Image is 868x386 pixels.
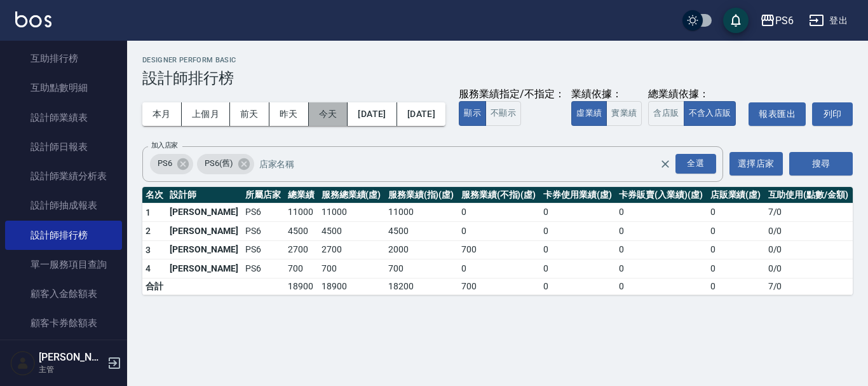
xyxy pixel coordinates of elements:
[146,263,151,273] span: 4
[673,151,719,176] button: Open
[5,73,122,102] a: 互助點數明細
[166,259,242,279] td: [PERSON_NAME]
[5,250,122,279] a: 單一服務項目查詢
[142,187,853,295] table: a dense table
[197,157,241,170] span: PS6(舊)
[540,203,616,222] td: 0
[10,350,36,376] img: Person
[150,154,193,174] div: PS6
[684,101,736,126] button: 不含入店販
[285,222,318,241] td: 4500
[5,338,122,368] a: 每日非現金明細
[146,226,151,236] span: 2
[146,207,151,217] span: 1
[166,222,242,241] td: [PERSON_NAME]
[242,187,285,203] th: 所屬店家
[485,101,521,126] button: 不顯示
[242,240,285,259] td: PS6
[458,240,540,259] td: 700
[5,279,122,308] a: 顧客入金餘額表
[318,240,385,259] td: 2700
[397,102,445,126] button: [DATE]
[616,203,707,222] td: 0
[166,240,242,259] td: [PERSON_NAME]
[616,240,707,259] td: 0
[606,101,642,126] button: 實業績
[571,101,607,126] button: 虛業績
[242,222,285,241] td: PS6
[707,203,765,222] td: 0
[656,155,674,173] button: Clear
[765,259,853,279] td: 0 / 0
[616,222,707,241] td: 0
[789,152,853,176] button: 搜尋
[707,240,765,259] td: 0
[616,187,707,203] th: 卡券販賣(入業績)(虛)
[318,187,385,203] th: 服務總業績(虛)
[5,132,122,162] a: 設計師日報表
[151,141,178,150] label: 加入店家
[166,187,242,203] th: 設計師
[285,240,318,259] td: 2700
[648,101,684,126] button: 含店販
[256,153,682,175] input: 店家名稱
[707,187,765,203] th: 店販業績(虛)
[765,240,853,259] td: 0 / 0
[675,154,716,174] div: 全選
[150,157,180,170] span: PS6
[348,102,397,126] button: [DATE]
[540,259,616,279] td: 0
[39,364,104,375] p: 主管
[765,203,853,222] td: 7 / 0
[285,259,318,279] td: 700
[648,88,742,101] div: 總業績依據：
[765,278,853,294] td: 7 / 0
[318,259,385,279] td: 700
[459,88,565,101] div: 服務業績指定/不指定：
[540,278,616,294] td: 0
[309,102,348,126] button: 今天
[318,278,385,294] td: 18900
[540,240,616,259] td: 0
[723,8,749,33] button: save
[142,56,853,64] h2: Designer Perform Basic
[707,259,765,279] td: 0
[146,245,151,255] span: 3
[458,222,540,241] td: 0
[458,203,540,222] td: 0
[5,308,122,338] a: 顧客卡券餘額表
[458,259,540,279] td: 0
[459,101,486,126] button: 顯示
[142,69,853,87] h3: 設計師排行榜
[765,187,853,203] th: 互助使用(點數/金額)
[5,221,122,250] a: 設計師排行榜
[142,278,166,294] td: 合計
[616,259,707,279] td: 0
[269,102,309,126] button: 昨天
[385,278,458,294] td: 18200
[458,278,540,294] td: 700
[318,203,385,222] td: 11000
[5,44,122,73] a: 互助排行榜
[39,351,104,364] h5: [PERSON_NAME]
[707,222,765,241] td: 0
[385,203,458,222] td: 11000
[729,152,783,176] button: 選擇店家
[385,187,458,203] th: 服務業績(指)(虛)
[765,222,853,241] td: 0 / 0
[166,203,242,222] td: [PERSON_NAME]
[242,259,285,279] td: PS6
[571,88,642,101] div: 業績依據：
[285,278,318,294] td: 18900
[540,187,616,203] th: 卡券使用業績(虛)
[318,222,385,241] td: 4500
[540,222,616,241] td: 0
[749,102,806,126] button: 報表匯出
[142,187,166,203] th: 名次
[285,187,318,203] th: 總業績
[385,240,458,259] td: 2000
[804,9,853,32] button: 登出
[812,102,853,126] button: 列印
[242,203,285,222] td: PS6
